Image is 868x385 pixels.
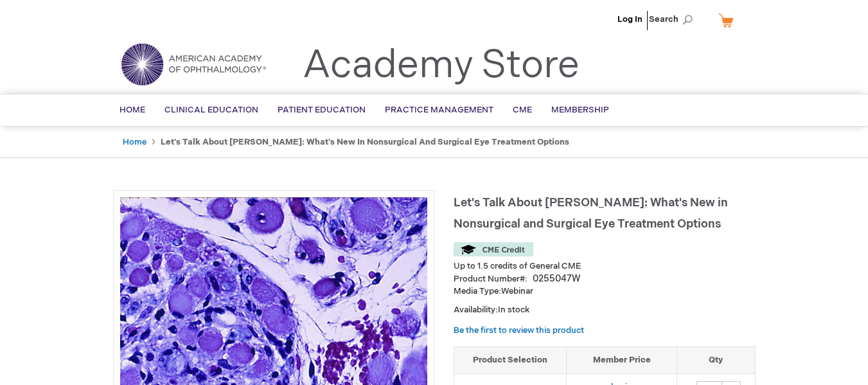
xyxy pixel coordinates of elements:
img: CME Credit [454,242,533,256]
strong: Product Number [454,274,527,284]
span: Practice Management [385,105,493,115]
th: Qty [677,347,755,374]
a: Academy Store [303,42,580,89]
span: Search [649,6,698,32]
span: Patient Education [278,105,366,115]
p: Availability: [454,304,756,316]
strong: Let's Talk About [PERSON_NAME]: What's New in Nonsurgical and Surgical Eye Treatment Options [161,137,569,147]
div: 0255047W [533,273,580,285]
p: Webinar [454,285,756,298]
a: Home [123,137,146,147]
span: Let's Talk About [PERSON_NAME]: What's New in Nonsurgical and Surgical Eye Treatment Options [454,196,728,231]
span: Clinical Education [164,105,258,115]
a: Log In [617,14,642,24]
a: Be the first to review this product [454,325,584,336]
span: Membership [551,105,609,115]
span: Home [120,105,145,115]
strong: Media Type: [454,286,501,296]
span: In stock [498,305,529,315]
li: Up to 1.5 credits of General CME [454,260,756,273]
th: Member Price [567,347,677,374]
th: Product Selection [454,347,567,374]
span: CME [513,105,532,115]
